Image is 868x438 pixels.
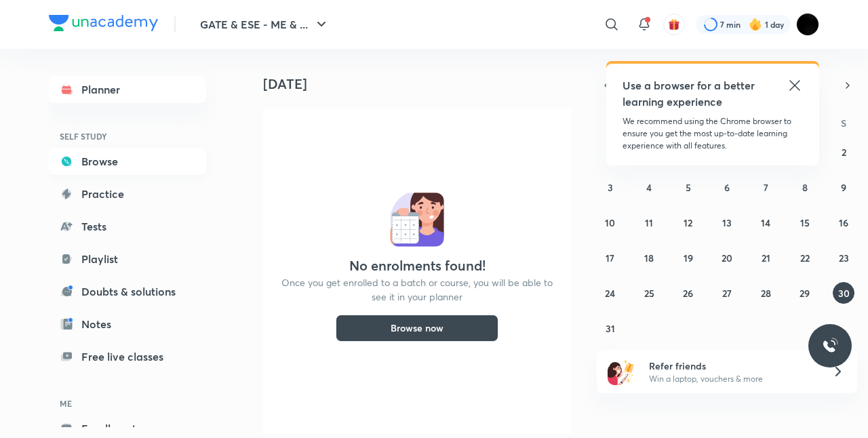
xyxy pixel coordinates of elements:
button: August 27, 2025 [716,282,738,304]
abbr: August 20, 2025 [722,252,732,264]
abbr: August 6, 2025 [724,181,730,194]
abbr: August 14, 2025 [761,216,770,229]
button: August 30, 2025 [833,282,854,304]
h6: Refer friends [649,359,816,373]
button: August 8, 2025 [794,176,816,198]
abbr: August 25, 2025 [644,287,654,300]
button: August 24, 2025 [599,282,621,304]
abbr: August 8, 2025 [802,181,808,194]
button: August 23, 2025 [833,247,854,268]
p: Win a laptop, vouchers & more [649,373,816,385]
abbr: August 24, 2025 [605,287,615,300]
button: August 26, 2025 [677,282,699,304]
button: August 4, 2025 [638,176,660,198]
p: Once you get enrolled to a batch or course, you will be able to see it in your planner [279,275,555,304]
button: August 5, 2025 [677,176,699,198]
button: August 12, 2025 [677,212,699,233]
img: ttu [822,338,838,354]
abbr: August 4, 2025 [646,181,652,194]
button: August 11, 2025 [638,212,660,233]
a: Doubts & solutions [49,278,206,305]
abbr: August 3, 2025 [608,181,613,194]
button: August 13, 2025 [716,212,738,233]
abbr: August 28, 2025 [761,287,771,300]
button: avatar [663,14,685,35]
h5: Use a browser for a better learning experience [623,77,757,110]
abbr: August 15, 2025 [800,216,810,229]
h4: [DATE] [263,76,582,92]
button: August 28, 2025 [755,282,776,304]
button: Browse now [336,315,498,342]
abbr: August 27, 2025 [722,287,732,300]
button: August 9, 2025 [833,176,854,198]
a: Free live classes [49,343,206,370]
abbr: August 26, 2025 [683,287,693,300]
h6: SELF STUDY [49,125,206,148]
button: August 10, 2025 [599,212,621,233]
img: referral [608,358,635,385]
button: August 20, 2025 [716,247,738,268]
abbr: August 22, 2025 [800,252,810,264]
a: Practice [49,180,206,207]
p: We recommend using the Chrome browser to ensure you get the most up-to-date learning experience w... [623,115,803,152]
abbr: August 12, 2025 [684,216,692,229]
a: Company Logo [49,15,158,35]
abbr: August 21, 2025 [762,252,770,264]
button: August 2, 2025 [833,141,854,163]
abbr: August 10, 2025 [605,216,615,229]
abbr: August 13, 2025 [722,216,732,229]
abbr: August 11, 2025 [645,216,653,229]
abbr: August 18, 2025 [644,252,654,264]
button: August 18, 2025 [638,247,660,268]
button: August 7, 2025 [755,176,776,198]
abbr: August 5, 2025 [686,181,691,194]
abbr: August 31, 2025 [606,322,615,335]
button: August 17, 2025 [599,247,621,268]
button: August 25, 2025 [638,282,660,304]
h4: No enrolments found! [349,258,486,274]
a: Browse [49,148,206,175]
img: No events [390,193,444,247]
abbr: August 2, 2025 [842,146,846,159]
button: August 14, 2025 [755,212,776,233]
button: August 29, 2025 [794,282,816,304]
abbr: August 9, 2025 [841,181,846,194]
abbr: August 23, 2025 [839,252,849,264]
img: Company Logo [49,15,158,31]
button: August 16, 2025 [833,212,854,233]
button: August 31, 2025 [599,317,621,339]
a: Playlist [49,245,206,273]
h6: ME [49,392,206,415]
button: August 19, 2025 [677,247,699,268]
abbr: Saturday [841,117,846,130]
button: August 22, 2025 [794,247,816,268]
button: August 21, 2025 [755,247,776,268]
img: avatar [668,18,680,31]
abbr: August 7, 2025 [764,181,768,194]
abbr: August 17, 2025 [606,252,614,264]
button: August 6, 2025 [716,176,738,198]
button: GATE & ESE - ME & ... [192,11,338,38]
button: August 3, 2025 [599,176,621,198]
img: Tanuj Sharma [796,13,819,36]
abbr: August 30, 2025 [838,287,850,300]
a: Planner [49,76,206,103]
abbr: August 29, 2025 [800,287,810,300]
a: Notes [49,311,206,338]
abbr: August 16, 2025 [839,216,848,229]
button: August 15, 2025 [794,212,816,233]
abbr: August 19, 2025 [684,252,693,264]
img: streak [749,18,762,31]
a: Tests [49,213,206,240]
